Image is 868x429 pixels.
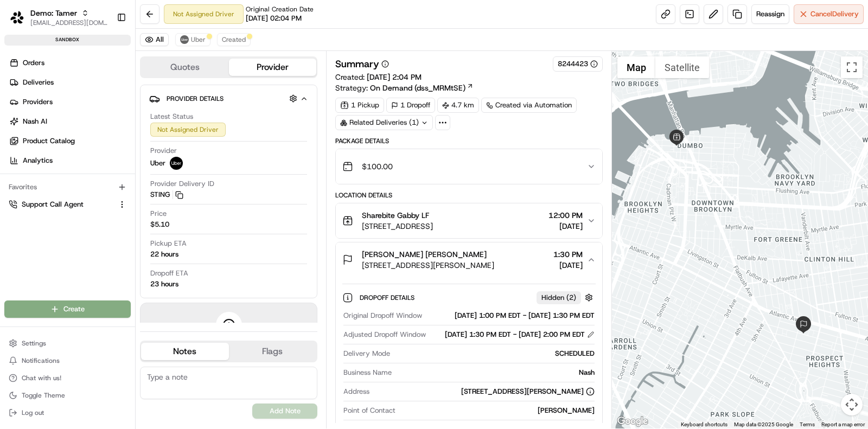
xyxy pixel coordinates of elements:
div: Favorites [4,178,131,196]
button: Show satellite imagery [655,56,709,78]
button: Map camera controls [841,394,863,415]
button: 8244423 [558,59,598,69]
span: Adjusted Dropoff Window [343,330,426,340]
span: 1:30 PM [553,249,583,260]
div: SCHEDULED [394,349,595,358]
span: [DATE] [553,260,583,271]
span: On Demand (dss_MRMtSE) [370,82,465,93]
div: 22 hours [150,249,178,259]
a: Powered byPylon [76,183,131,191]
div: Strategy: [335,82,474,93]
span: Provider Delivery ID [150,179,214,189]
span: [DATE] [548,221,583,232]
span: Orders [23,58,44,68]
div: Nash [396,368,595,377]
div: Created via Automation [481,98,577,113]
a: Nash AI [4,113,135,130]
p: Welcome 👋 [11,43,197,60]
a: Report a map error [821,421,865,427]
a: Open this area in Google Maps (opens a new window) [615,414,650,428]
button: Sharebite Gabby LF[STREET_ADDRESS]12:00 PM[DATE] [336,203,602,238]
button: Uber [175,33,210,46]
button: Support Call Agent [4,196,131,213]
span: Dropoff Details [360,293,417,302]
span: Sharebite Gabby LF [362,210,429,221]
a: Analytics [4,152,135,169]
button: Provider [229,59,317,76]
span: Pickup ETA [150,239,187,248]
button: Show street map [617,56,655,78]
button: Toggle fullscreen view [841,56,863,78]
button: Create [4,300,131,318]
span: Pylon [108,183,131,191]
input: Clear [28,69,179,81]
a: 💻API Documentation [87,152,178,172]
button: Provider Details [149,89,308,107]
span: Address [343,387,369,396]
span: Analytics [23,156,53,165]
span: Provider [150,146,177,156]
button: Demo: Tamer [30,8,77,18]
span: $100.00 [362,161,393,172]
span: Support Call Agent [22,200,84,209]
button: Toggle Theme [4,388,131,403]
button: Notifications [4,353,131,368]
div: Location Details [335,191,603,200]
span: [STREET_ADDRESS] [362,221,433,232]
div: 23 hours [150,279,178,289]
span: [DATE] 2:04 PM [367,72,422,82]
div: 4.7 km [437,98,479,113]
a: Product Catalog [4,132,135,150]
span: Reassign [756,9,784,19]
span: Create [63,304,85,314]
button: Demo: TamerDemo: Tamer[EMAIL_ADDRESS][DOMAIN_NAME] [4,4,112,30]
span: Cancel Delivery [810,9,859,19]
span: Providers [23,97,53,107]
span: Original Dropoff Window [343,311,422,321]
span: Provider Details [167,94,224,103]
span: Nash AI [23,117,47,126]
span: Chat with us! [22,374,61,382]
span: Created [222,35,246,44]
div: Related Deliveries (1) [335,115,433,130]
span: Point of Contact [343,406,395,415]
img: Demo: Tamer [9,9,26,26]
button: Notes [141,343,229,360]
div: 💻 [92,158,100,167]
span: Deliveries [23,78,54,87]
a: Providers [4,93,135,111]
span: $5.10 [150,220,169,229]
button: $100.00 [336,149,602,184]
button: Log out [4,405,131,420]
span: 12:00 PM [548,210,583,221]
button: Quotes [141,59,229,76]
span: Original Creation Date [246,5,314,14]
button: [EMAIL_ADDRESS][DOMAIN_NAME] [30,18,108,27]
a: Support Call Agent [9,200,113,209]
span: [PERSON_NAME] [PERSON_NAME] [362,249,487,260]
button: Hidden (2) [537,291,596,304]
a: Terms [800,421,815,427]
span: Latest Status [150,112,193,121]
img: Google [615,414,650,428]
div: Package Details [335,137,603,145]
img: uber-new-logo.jpeg [170,157,183,170]
button: [PERSON_NAME] [PERSON_NAME][STREET_ADDRESS][PERSON_NAME]1:30 PM[DATE] [336,242,602,277]
span: Dropoff ETA [150,268,188,278]
span: API Documentation [103,157,174,168]
span: Log out [22,408,44,417]
span: Map data ©2025 Google [734,421,793,427]
button: Chat with us! [4,370,131,386]
div: sandbox [4,35,131,46]
img: 1736555255976-a54dd68f-1ca7-489b-9aae-adbdc363a1c4 [11,103,30,123]
div: Start new chat [37,103,178,114]
span: Uber [150,158,165,168]
span: Toggle Theme [22,391,65,400]
a: On Demand (dss_MRMtSE) [370,82,474,93]
span: [DATE] 02:04 PM [246,14,302,23]
span: Delivery Mode [343,349,390,358]
button: All [140,33,169,46]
